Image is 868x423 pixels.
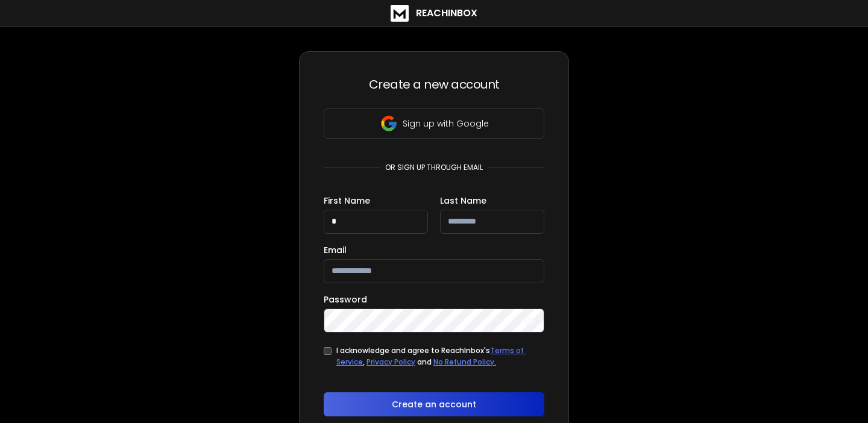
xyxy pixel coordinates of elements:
[324,76,544,93] h3: Create a new account
[433,357,496,367] a: No Refund Policy.
[366,357,415,367] a: Privacy Policy
[324,246,347,254] label: Email
[336,345,544,368] div: I acknowledge and agree to ReachInbox's , and
[416,6,477,20] h1: ReachInbox
[391,5,477,22] a: ReachInbox
[324,392,544,416] button: Create an account
[324,196,370,205] label: First Name
[380,163,488,172] p: or sign up through email
[324,295,367,304] label: Password
[324,108,544,139] button: Sign up with Google
[403,117,489,130] p: Sign up with Google
[440,196,486,205] label: Last Name
[391,5,409,22] img: logo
